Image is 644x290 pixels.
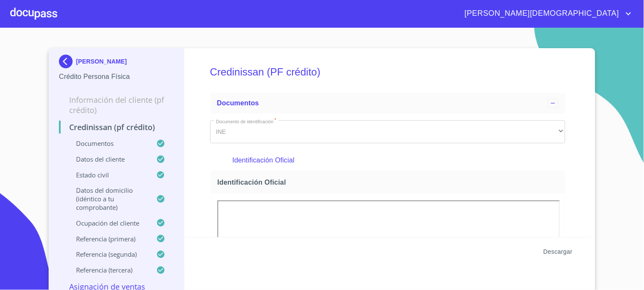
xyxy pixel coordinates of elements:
[210,55,565,90] h5: Credinissan (PF crédito)
[59,171,156,179] p: Estado Civil
[544,246,573,257] span: Descargar
[59,72,174,82] p: Crédito Persona Física
[59,266,156,274] p: Referencia (tercera)
[210,120,565,143] div: INE
[59,155,156,163] p: Datos del cliente
[540,244,576,260] button: Descargar
[59,122,174,132] p: Credinissan (PF crédito)
[76,58,127,65] p: [PERSON_NAME]
[217,178,562,187] span: Identificación Oficial
[59,95,174,115] p: Información del cliente (PF crédito)
[210,93,565,113] div: Documentos
[59,55,174,72] div: [PERSON_NAME]
[458,7,634,20] button: account of current user
[59,219,156,227] p: Ocupación del Cliente
[59,139,156,148] p: Documentos
[59,235,156,243] p: Referencia (primera)
[59,250,156,258] p: Referencia (segunda)
[458,7,624,20] span: [PERSON_NAME][DEMOGRAPHIC_DATA]
[217,99,259,107] span: Documentos
[232,155,543,165] p: Identificación Oficial
[59,186,156,212] p: Datos del domicilio (idéntico a tu comprobante)
[59,55,76,68] img: Docupass spot blue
